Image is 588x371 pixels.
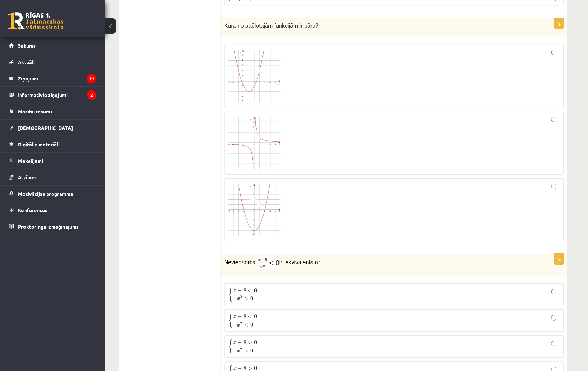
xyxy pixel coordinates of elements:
[279,259,320,265] span: ir ekvivalenta ar
[554,253,564,265] p: 1p
[18,108,52,114] span: Mācību resursi
[233,315,237,318] span: x
[228,184,281,236] img: 3.png
[250,323,253,327] span: 0
[224,23,319,29] span: Kura no attēlotajām funkcijām ir pāra?
[237,350,240,353] span: x
[250,349,253,353] span: 0
[254,314,257,318] span: 0
[244,288,246,293] span: 8
[9,120,96,136] a: [DEMOGRAPHIC_DATA]
[18,174,37,180] span: Atzīmes
[228,50,281,102] img: 1.png
[18,70,96,86] legend: Ziņojumi
[254,340,257,344] span: 0
[248,315,253,318] span: <
[18,223,79,230] span: Proktoringa izmēģinājums
[18,153,96,169] legend: Maksājumi
[9,54,96,70] a: Aktuāli
[254,366,257,370] span: 0
[9,136,96,152] a: Digitālie materiāli
[9,70,96,86] a: Ziņojumi14
[9,218,96,234] a: Proktoringa izmēģinājums
[18,190,73,197] span: Motivācijas programma
[258,257,279,269] img: hmtCnrgPdfw1ip1GXzP7VXfO50ncv54NfsFwaxfFdT59MwAAAAASUVORK5CYII=
[9,202,96,218] a: Konferences
[233,367,237,370] span: x
[248,367,253,370] span: >
[238,315,242,319] span: −
[554,17,564,29] p: 1p
[18,125,73,131] span: [DEMOGRAPHIC_DATA]
[244,366,246,370] span: 8
[237,324,240,327] span: x
[18,59,35,65] span: Aktuāli
[240,322,242,325] span: 2
[238,366,242,371] span: −
[228,117,281,169] img: 2.png
[250,296,253,301] span: 0
[233,341,237,344] span: x
[8,12,64,30] a: Rīgas 1. Tālmācības vidusskola
[9,103,96,119] a: Mācību resursi
[9,37,96,54] a: Sākums
[228,339,232,353] span: {
[9,185,96,202] a: Motivācijas programma
[87,74,96,83] i: 14
[228,288,232,302] span: {
[18,207,47,213] span: Konferences
[238,341,242,345] span: −
[244,349,249,353] span: >
[224,259,257,265] span: Nevienādība
[240,348,242,351] span: 2
[9,153,96,169] a: Maksājumi
[87,90,96,100] i: 2
[228,314,232,328] span: {
[233,289,237,293] span: x
[254,288,257,293] span: 0
[18,141,60,147] span: Digitālie materiāli
[244,314,246,318] span: 8
[18,87,96,103] legend: Informatīvie ziņojumi
[9,169,96,185] a: Atzīmes
[237,297,240,301] span: x
[18,42,36,49] span: Sākums
[244,340,246,344] span: 8
[9,87,96,103] a: Informatīvie ziņojumi2
[244,297,249,301] span: >
[248,289,253,293] span: <
[244,323,249,327] span: <
[238,289,242,293] span: −
[240,296,242,299] span: 2
[248,341,253,344] span: >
